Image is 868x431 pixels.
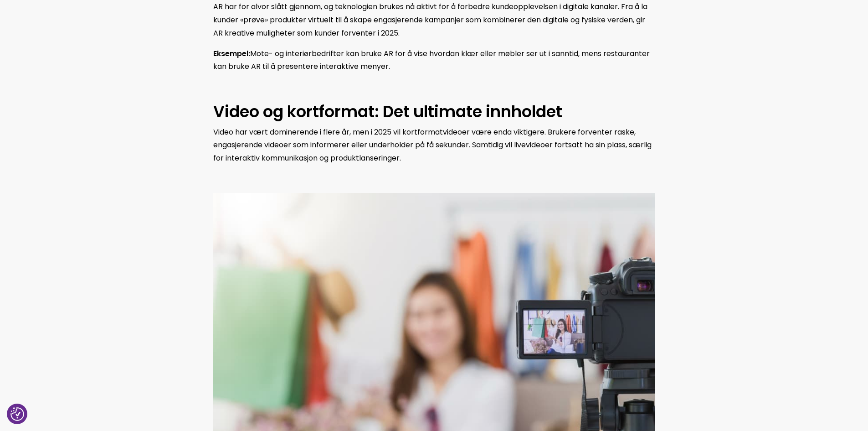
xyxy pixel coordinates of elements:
button: Samtykkepreferanser [10,407,24,421]
span: Mote- og interiørbedrifter kan bruke AR for å vise hvordan klær eller møbler ser ut i sanntid, me... [213,48,650,72]
img: Revisit consent button [10,407,24,421]
span: AR har for alvor slått gjennom, og teknologien brukes nå aktivt for å forbedre kundeopplevelsen i... [213,1,647,38]
strong: Video og kortformat: Det ultimate innholdet [213,100,562,123]
span: Video har vært dominerende i flere år, men i 2025 vil kortformatvideoer være enda viktigere. Bruk... [213,127,652,164]
b: Eksempel: [213,48,250,59]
